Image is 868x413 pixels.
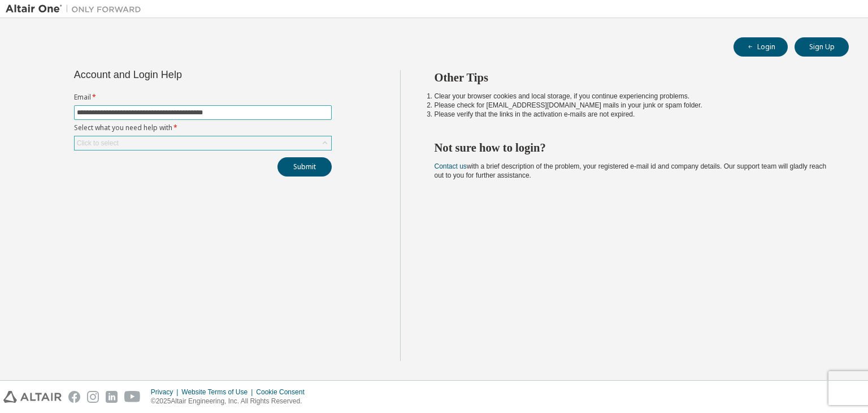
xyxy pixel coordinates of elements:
div: Cookie Consent [256,388,311,397]
li: Please check for [EMAIL_ADDRESS][DOMAIN_NAME] mails in your junk or spam folder. [435,101,829,110]
button: Sign Up [795,37,849,57]
a: Contact us [435,162,467,170]
img: Altair One [6,3,147,15]
label: Select what you need help with [74,123,332,132]
div: Click to select [75,136,331,150]
h2: Not sure how to login? [435,140,829,155]
span: with a brief description of the problem, your registered e-mail id and company details. Our suppo... [435,162,827,179]
label: Email [74,93,332,102]
li: Please verify that the links in the activation e-mails are not expired. [435,110,829,119]
img: facebook.svg [68,391,80,403]
div: Account and Login Help [74,70,280,79]
div: Privacy [151,388,181,397]
li: Clear your browser cookies and local storage, if you continue experiencing problems. [435,92,829,101]
img: instagram.svg [87,391,99,403]
img: altair_logo.svg [3,391,62,403]
div: Website Terms of Use [181,388,256,397]
p: © 2025 Altair Engineering, Inc. All Rights Reserved. [151,397,311,406]
img: linkedin.svg [106,391,118,403]
h2: Other Tips [435,70,829,85]
button: Submit [277,157,332,177]
img: youtube.svg [124,391,141,403]
button: Login [734,37,788,57]
div: Click to select [77,139,119,148]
